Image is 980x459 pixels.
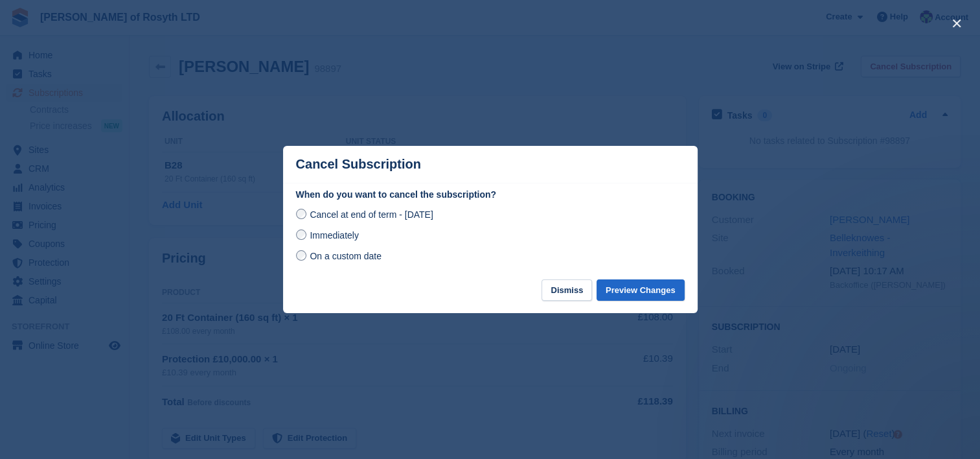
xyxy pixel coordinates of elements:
[597,279,685,301] button: Preview Changes
[310,209,433,220] span: Cancel at end of term - [DATE]
[296,188,685,202] label: When do you want to cancel the subscription?
[541,279,592,301] button: Dismiss
[296,250,306,261] input: On a custom date
[296,230,306,240] input: Immediately
[946,13,967,34] button: close
[310,230,358,241] span: Immediately
[296,209,306,219] input: Cancel at end of term - [DATE]
[310,251,382,261] span: On a custom date
[296,157,421,172] p: Cancel Subscription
